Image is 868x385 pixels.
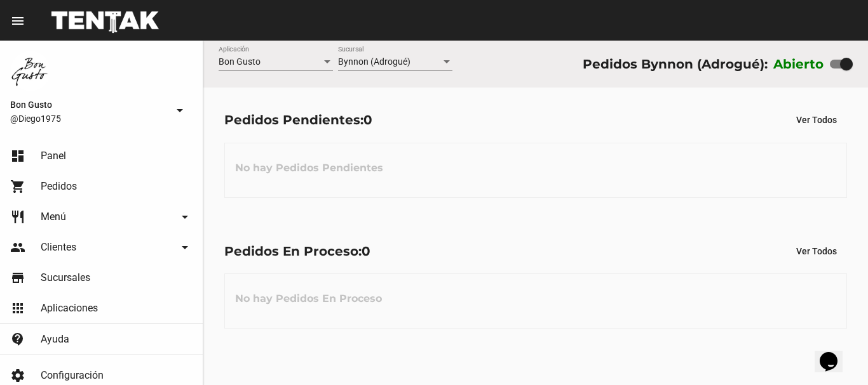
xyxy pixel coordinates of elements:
span: Sucursales [41,271,90,284]
mat-icon: restaurant [10,209,25,225]
label: Abierto [773,54,824,74]
span: Bynnon (Adrogué) [338,56,410,67]
span: Ayuda [41,333,69,346]
span: Ver Todos [796,115,837,125]
span: Clientes [41,241,76,254]
div: Pedidos En Proceso: [224,241,370,261]
mat-icon: arrow_drop_down [172,103,187,118]
span: Configuración [41,369,104,382]
mat-icon: arrow_drop_down [177,209,193,225]
span: 0 [362,244,370,259]
span: Aplicaciones [41,302,98,315]
mat-icon: shopping_cart [10,179,25,194]
span: 0 [363,112,372,127]
div: Pedidos Bynnon (Adrogué): [583,54,768,74]
span: Pedidos [41,180,77,193]
mat-icon: menu [10,13,25,29]
span: Panel [41,150,66,162]
mat-icon: settings [10,368,25,383]
iframe: chat widget [815,334,855,372]
button: Ver Todos [786,108,847,131]
span: Ver Todos [796,246,837,256]
mat-icon: dashboard [10,148,25,164]
span: Bon Gusto [10,97,167,112]
mat-icon: people [10,240,25,255]
span: Menú [41,211,66,223]
div: Pedidos Pendientes: [224,110,372,130]
img: 8570adf9-ca52-4367-b116-ae09c64cf26e.jpg [10,51,51,91]
span: @Diego1975 [10,112,167,125]
mat-icon: arrow_drop_down [177,240,193,255]
mat-icon: store [10,270,25,285]
span: Bon Gusto [219,56,261,67]
mat-icon: apps [10,301,25,316]
h3: No hay Pedidos En Proceso [225,280,392,318]
h3: No hay Pedidos Pendientes [225,149,393,187]
mat-icon: contact_support [10,332,25,347]
button: Ver Todos [786,240,847,263]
